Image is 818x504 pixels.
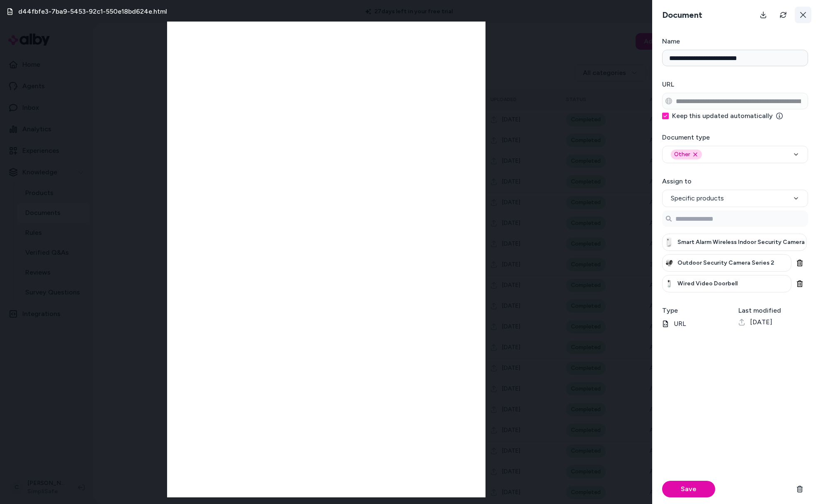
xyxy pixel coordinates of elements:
label: Assign to [662,177,692,185]
button: Remove other option [692,151,699,158]
span: [DATE] [750,317,772,327]
span: Smart Alarm Wireless Indoor Security Camera [677,238,805,246]
h3: Document [659,9,706,21]
button: Save [662,481,715,497]
button: Refresh [775,7,791,23]
img: Outdoor Security Camera Series 2 [664,258,674,268]
h3: d44fbfe3-7ba9-5453-92c1-550e18bd624e.html [18,7,167,17]
button: OtherRemove other option [662,146,808,163]
span: Outdoor Security Camera Series 2 [677,259,774,267]
div: Other [671,150,702,159]
span: Wired Video Doorbell [677,280,738,288]
label: Keep this updated automatically [672,113,783,119]
img: Wired Video Doorbell [664,279,674,289]
h3: Name [662,36,808,46]
p: URL [662,319,732,329]
img: Smart Alarm Wireless Indoor Security Camera [664,237,674,247]
span: Specific products [671,193,724,203]
h3: URL [662,80,808,89]
h3: Last modified [738,306,808,316]
h3: Type [662,306,732,316]
h3: Document type [662,133,808,142]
